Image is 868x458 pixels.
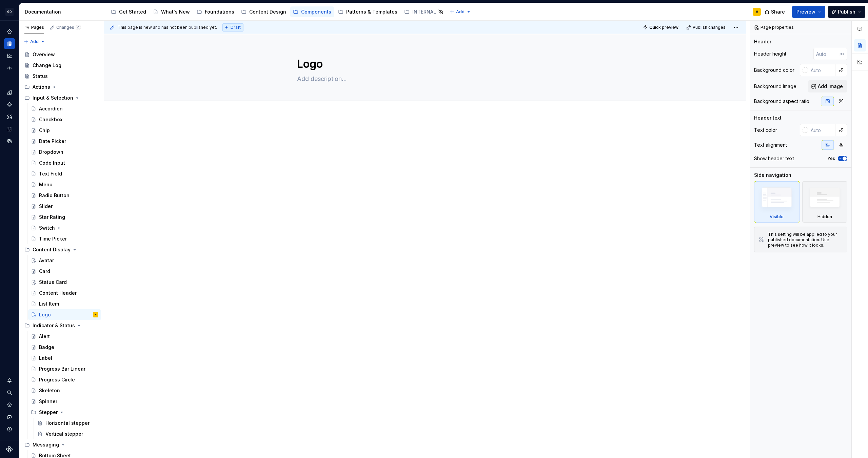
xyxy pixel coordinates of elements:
[33,441,59,448] div: Messaging
[796,8,815,15] span: Preview
[249,8,286,15] div: Content Design
[28,385,101,396] a: Skeleton
[754,67,794,74] div: Background color
[39,225,55,231] div: Switch
[39,116,62,123] div: Checkbox
[39,387,60,394] div: Skeleton
[33,62,61,69] div: Change Log
[39,311,51,318] div: Logo
[39,279,67,286] div: Status Card
[756,9,758,15] div: V
[808,124,835,136] input: Auto
[28,407,101,418] div: Stepper
[28,168,101,179] a: Text Field
[754,114,782,121] div: Header text
[4,111,15,122] div: Assets
[4,375,15,386] button: Notifications
[39,138,66,145] div: Date Picker
[76,25,81,30] span: 4
[119,8,146,15] div: Get Started
[818,83,843,90] span: Add image
[205,8,234,15] div: Foundations
[649,25,678,30] span: Quick preview
[28,266,101,277] a: Card
[754,50,786,57] div: Header height
[39,398,57,405] div: Spinner
[828,6,865,18] button: Publish
[56,25,81,30] div: Changes
[4,124,15,134] a: Storybook stories
[28,298,101,309] a: List Item
[39,149,63,155] div: Dropdown
[28,147,101,158] a: Dropdown
[30,39,39,44] span: Add
[161,8,190,15] div: What's New
[761,6,789,18] button: Share
[25,8,101,15] div: Documentation
[231,25,241,30] span: Draft
[335,6,400,17] a: Patterns & Templates
[693,25,726,30] span: Publish changes
[4,399,15,410] a: Settings
[150,6,193,17] a: What's New
[840,51,845,57] p: px
[28,363,101,374] a: Progress Bar Linear
[754,83,796,90] div: Background image
[754,98,809,105] div: Background aspect ratio
[4,412,15,422] button: Contact support
[296,56,552,72] textarea: Logo
[22,60,101,71] a: Change Log
[1,4,18,19] button: GD
[754,142,787,148] div: Text alignment
[4,26,15,37] a: Home
[4,87,15,98] a: Design tokens
[39,355,52,361] div: Label
[39,257,54,264] div: Avatar
[771,8,785,15] span: Share
[118,25,217,30] span: This page is new and has not been published yet.
[108,6,149,17] a: Get Started
[33,73,48,80] div: Status
[827,156,835,161] label: Yes
[39,290,77,296] div: Content Header
[108,5,446,19] div: Page tree
[838,8,855,15] span: Publish
[22,320,101,331] div: Indicator & Status
[4,63,15,74] div: Code automation
[301,8,331,15] div: Components
[28,158,101,168] a: Code Input
[28,223,101,233] a: Switch
[39,300,59,307] div: List Item
[39,366,85,372] div: Progress Bar Linear
[39,344,54,351] div: Badge
[22,71,101,82] a: Status
[28,374,101,385] a: Progress Circle
[39,203,53,210] div: Slider
[22,49,101,60] a: Overview
[28,201,101,212] a: Slider
[6,446,13,453] svg: Supernova Logo
[28,212,101,223] a: Star Rating
[4,136,15,147] div: Data sources
[4,50,15,61] a: Analytics
[35,418,101,429] a: Horizontal stepper
[33,95,73,101] div: Input & Selection
[24,25,44,30] div: Pages
[448,7,473,17] button: Add
[39,376,75,383] div: Progress Circle
[22,82,101,92] div: Actions
[456,9,465,15] span: Add
[4,387,15,398] div: Search ⌘K
[346,8,397,15] div: Patterns & Templates
[4,38,15,49] a: Documentation
[35,429,101,439] a: Vertical stepper
[22,439,101,450] div: Messaging
[5,8,14,16] div: GD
